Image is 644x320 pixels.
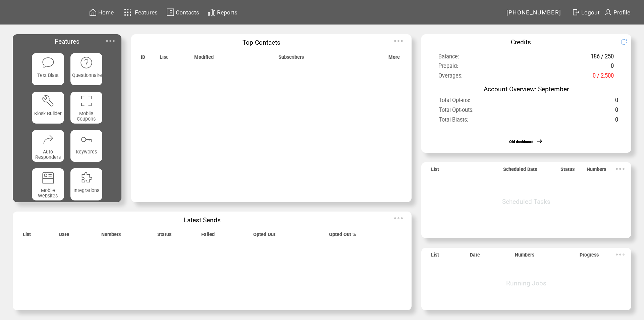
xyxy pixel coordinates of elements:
[593,73,614,83] span: 0 / 2,500
[604,8,612,16] img: profile.svg
[438,73,463,83] span: Overages:
[503,167,537,176] span: Scheduled Date
[201,232,215,241] span: Failed
[431,167,439,176] span: List
[32,92,64,124] a: Kiosk Builder
[70,53,102,85] a: Questionnaire
[615,97,618,107] span: 0
[42,133,55,146] img: auto-responders.svg
[615,117,618,127] span: 0
[42,94,55,107] img: tool%201.svg
[73,188,99,193] span: Integrations
[392,34,405,48] img: ellypsis.svg
[42,56,55,69] img: text-blast.svg
[613,9,630,16] span: Profile
[165,7,200,17] a: Contacts
[470,252,480,261] span: Date
[580,252,599,261] span: Progress
[160,54,168,63] span: List
[70,168,102,200] a: Integrations
[98,9,114,16] span: Home
[278,54,304,63] span: Subscribers
[253,232,275,241] span: Opted Out
[141,54,145,63] span: ID
[76,149,97,154] span: Keywords
[77,111,96,122] span: Mobile Coupons
[59,232,69,241] span: Date
[166,8,174,16] img: contacts.svg
[613,162,627,176] img: ellypsis.svg
[392,212,405,225] img: ellypsis.svg
[621,39,634,45] img: refresh.png
[23,232,31,241] span: List
[80,94,93,107] img: coupons.svg
[438,53,459,63] span: Balance:
[511,38,531,46] span: Credits
[35,149,61,160] span: Auto Responders
[34,111,62,116] span: Kiosk Builder
[122,7,134,18] img: features.svg
[484,85,569,93] span: Account Overview: September
[32,130,64,162] a: Auto Responders
[32,53,64,85] a: Text Blast
[506,279,546,287] span: Running Jobs
[101,232,121,241] span: Numbers
[88,7,115,17] a: Home
[38,188,58,198] span: Mobile Websites
[70,92,102,124] a: Mobile Coupons
[80,171,93,184] img: integrations.svg
[439,107,474,117] span: Total Opt-outs:
[388,54,400,63] span: More
[603,7,631,17] a: Profile
[32,168,64,200] a: Mobile Websites
[613,248,627,261] img: ellypsis.svg
[194,54,214,63] span: Modified
[72,73,102,78] span: Questionnaire
[439,97,470,107] span: Total Opt-ins:
[184,216,221,224] span: Latest Sends
[207,7,238,17] a: Reports
[431,252,439,261] span: List
[509,139,533,144] a: Old dashboard
[80,56,93,69] img: questionnaire.svg
[329,232,356,241] span: Opted Out %
[121,6,159,19] a: Features
[587,167,606,176] span: Numbers
[135,9,158,16] span: Features
[560,167,575,176] span: Status
[70,130,102,162] a: Keywords
[157,232,171,241] span: Status
[37,73,59,78] span: Text Blast
[104,34,117,48] img: ellypsis.svg
[80,133,93,146] img: keywords.svg
[506,9,561,16] span: [PHONE_NUMBER]
[591,53,614,63] span: 186 / 250
[572,8,580,16] img: exit.svg
[611,63,614,73] span: 0
[615,107,618,117] span: 0
[243,39,280,46] span: Top Contacts
[89,8,97,16] img: home.svg
[438,63,458,73] span: Prepaid:
[439,117,468,127] span: Total Blasts:
[176,9,199,16] span: Contacts
[502,198,550,205] span: Scheduled Tasks
[515,252,534,261] span: Numbers
[217,9,237,16] span: Reports
[208,8,216,16] img: chart.svg
[581,9,600,16] span: Logout
[55,38,79,45] span: Features
[42,171,55,184] img: mobile-websites.svg
[571,7,603,17] a: Logout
